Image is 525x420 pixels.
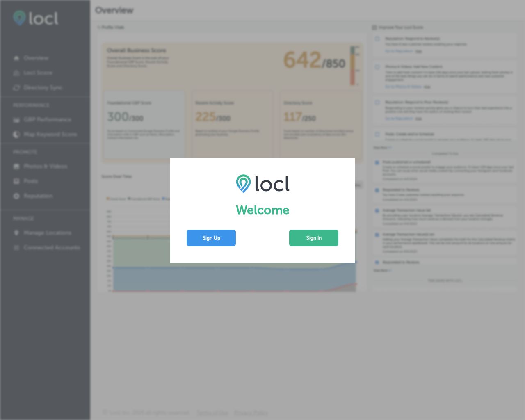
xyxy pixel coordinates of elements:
[236,174,290,193] img: LOCL logo
[187,230,236,246] button: Sign Up
[187,203,338,217] h1: Welcome
[289,230,338,246] button: Sign In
